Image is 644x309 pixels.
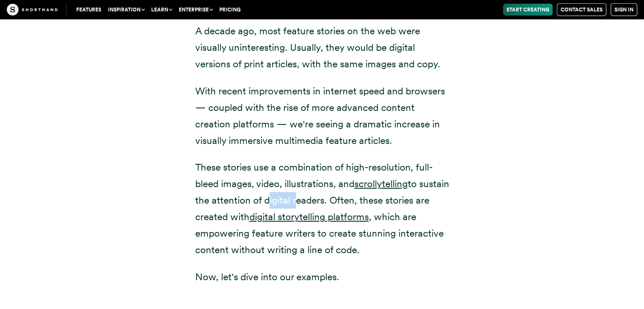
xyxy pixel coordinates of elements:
[7,4,58,16] img: The Craft
[195,23,449,72] p: A decade ago, most feature stories on the web were visually uninteresting. Usually, they would be...
[195,269,449,285] p: Now, let's dive into our examples.
[249,211,369,223] a: digital storytelling platforms
[216,4,244,16] a: Pricing
[611,3,637,16] a: Sign in
[73,4,105,16] a: Features
[503,4,553,16] a: Start Creating
[148,4,175,16] button: Learn
[195,159,449,259] p: These stories use a combination of high-resolution, full-bleed images, video, illustrations, and ...
[175,4,216,16] button: Enterprise
[557,3,606,16] a: Contact Sales
[354,178,408,190] a: scrollytelling
[195,83,449,149] p: With recent improvements in internet speed and browsers — coupled with the rise of more advanced ...
[105,4,148,16] button: Inspiration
